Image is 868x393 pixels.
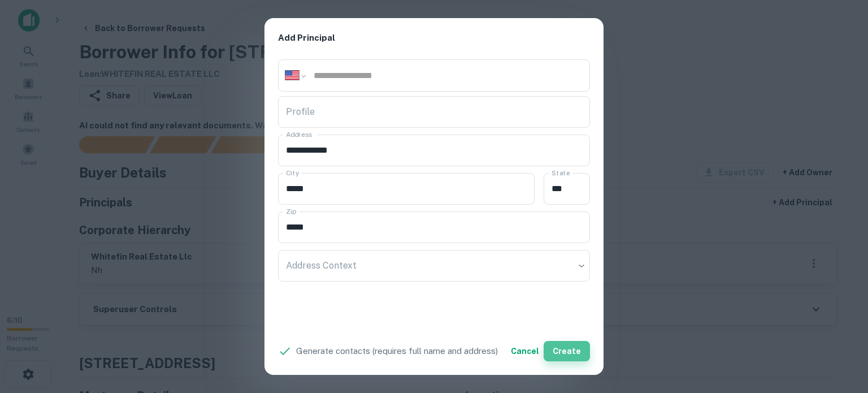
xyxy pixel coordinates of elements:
p: Generate contacts (requires full name and address) [296,344,498,358]
label: Address [286,129,312,139]
h2: Add Principal [264,18,604,58]
label: Zip [286,206,296,216]
button: Create [544,341,590,361]
label: City [286,168,299,178]
iframe: Chat Widget [811,303,868,357]
label: State [552,168,570,178]
div: ​ [278,250,590,282]
button: Cancel [506,341,544,361]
